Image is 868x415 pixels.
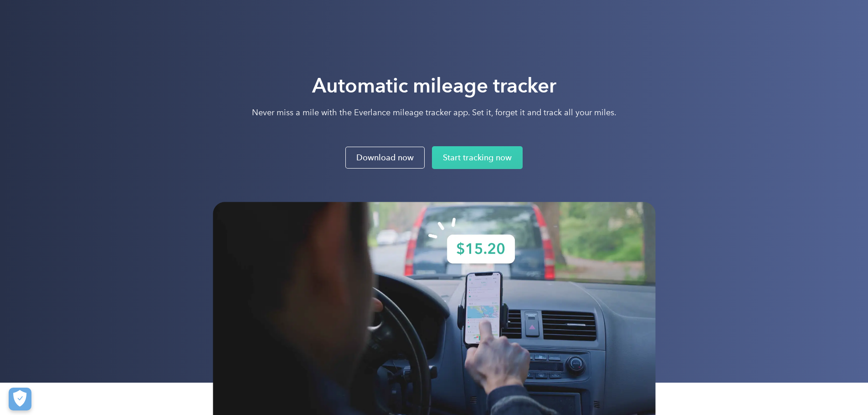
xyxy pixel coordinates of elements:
h1: Automatic mileage tracker [252,73,616,98]
button: Cookies Settings [9,388,31,410]
a: Download now [345,147,425,169]
a: Start tracking now [432,146,523,169]
p: Never miss a mile with the Everlance mileage tracker app. Set it, forget it and track all your mi... [252,107,616,118]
